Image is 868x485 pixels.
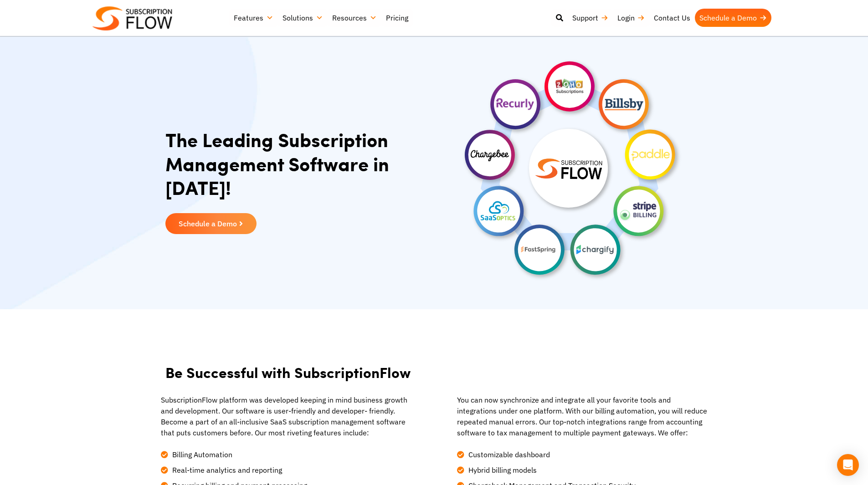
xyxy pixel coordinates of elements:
a: Schedule a Demo [165,213,257,234]
a: Pricing [381,9,413,27]
span: Real-time analytics and reporting [170,465,282,475]
a: Contact Us [649,9,695,27]
a: Solutions [278,9,328,27]
p: SubscriptionFlow platform was developed keeping in mind business growth and development. Our soft... [161,394,411,438]
h2: Be Successful with SubscriptionFlow [165,364,703,381]
span: Schedule a Demo [179,220,237,227]
a: Resources [328,9,381,27]
h1: The Leading Subscription Management Software in [DATE]! [165,128,430,199]
a: Support [568,9,613,27]
a: Features [229,9,278,27]
a: Schedule a Demo [695,9,771,27]
img: Subscriptionflow [92,6,172,31]
span: Hybrid billing models [466,465,537,475]
div: Open Intercom Messenger [837,454,859,476]
span: Customizable dashboard [466,449,550,460]
span: Billing Automation [170,449,232,460]
p: You can now synchronize and integrate all your favorite tools and integrations under one platform... [457,394,708,438]
a: Login [613,9,649,27]
img: Compare-banner [457,54,685,282]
